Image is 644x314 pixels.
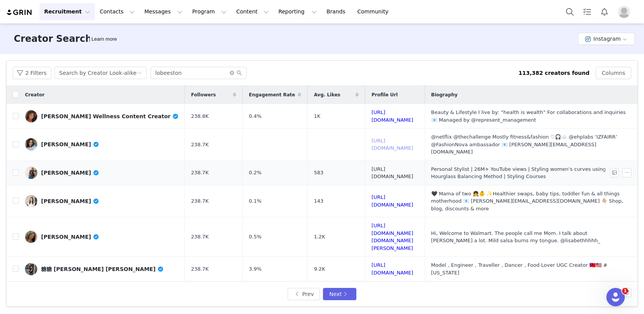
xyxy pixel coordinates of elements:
button: Content [232,3,273,20]
div: [PERSON_NAME] Wellness Content Creator [41,113,179,119]
span: @netflix @thechallenge Mostly fitness&fashion ♡🎧☁️ @ehplabs ‘IZFAIRR’ @FashionNova ambassador 📧 [... [431,134,618,155]
button: Search [561,3,578,20]
span: 1 [622,288,628,294]
a: [URL][DOMAIN_NAME] [371,194,413,208]
i: icon: close-circle [230,71,234,75]
span: 238.7K [191,169,209,177]
i: icon: down [137,71,142,76]
span: 0.1% [249,197,262,205]
a: 糖糖 [PERSON_NAME] [PERSON_NAME] [25,263,179,275]
span: 238.8K [191,112,209,120]
a: [URL][DOMAIN_NAME] [371,262,413,276]
span: Biography [431,91,458,98]
div: Search by Creator Look-alike [59,67,136,79]
div: [PERSON_NAME] [41,234,99,240]
img: v2 [25,138,37,150]
iframe: Intercom live chat [606,288,625,306]
a: [PERSON_NAME] [25,138,179,150]
button: Next [323,288,356,300]
img: v2 [25,195,37,207]
span: 238.7K [191,233,209,241]
button: Profile [613,6,638,18]
span: 0.5% [249,233,262,241]
img: v2 [25,110,37,122]
a: Brands [322,3,352,20]
span: 🖤 Mama of two 👧👶 ✨Healthier swaps, baby tips, toddler fun & all things motherhood 📧 [PERSON_NAME]... [431,191,623,212]
button: Notifications [596,3,613,20]
div: [PERSON_NAME] [41,198,99,204]
span: Hi, Welcome to Walmart. The people call me Mom. I talk about [PERSON_NAME] a lot. Mild salsa burn... [431,230,600,244]
span: Profile Url [371,91,397,98]
span: Followers [191,91,216,98]
img: v2 [25,231,37,243]
a: [URL][DOMAIN_NAME] [371,138,413,151]
div: 糖糖 [PERSON_NAME] [PERSON_NAME] [41,266,164,272]
i: icon: search [237,70,242,76]
h3: Creator Search [14,32,92,46]
input: Search... [151,67,247,79]
img: grin logo [6,9,33,16]
a: [URL][DOMAIN_NAME][DOMAIN_NAME][PERSON_NAME] [371,223,413,251]
span: Personal Stylist | 26M+ YouTube views | Styling women’s curves using our Hourglass Balancing Meth... [431,166,616,180]
a: [URL][DOMAIN_NAME] [371,109,413,123]
a: [PERSON_NAME] [25,231,179,243]
button: Columns [596,67,631,79]
span: 0.2% [249,169,262,177]
span: Beauty & Lifestyle I live by: “health is wealth” For collaborations and inquiries 📧 Managed by @r... [431,109,626,123]
span: 1.2K [314,233,325,241]
span: Engagement Rate [249,91,295,98]
button: Reporting [274,3,321,20]
a: Community [353,3,397,20]
div: [PERSON_NAME] [41,141,99,147]
span: 238.7K [191,197,209,205]
button: Messages [140,3,187,20]
span: 143 [314,197,323,205]
span: Avg. Likes [314,91,340,98]
a: Tasks [579,3,596,20]
span: 0.4% [249,112,262,120]
div: [PERSON_NAME] [41,170,99,176]
span: 583 [314,169,323,177]
span: Model，Engineer，Traveller，Dancer，Food Lover UGC Creator 🇹🇼🇺🇸 #[US_STATE] [431,262,608,276]
span: 1K [314,112,320,120]
img: placeholder-profile.jpg [618,6,630,18]
button: Recruitment [40,3,95,20]
div: 113,382 creators found [518,69,589,77]
a: [URL][DOMAIN_NAME] [371,166,413,180]
span: Creator [25,91,45,98]
button: Program [187,3,231,20]
span: 238.7K [191,141,209,149]
img: v2 [25,167,37,179]
button: Contacts [95,3,139,20]
span: 3.9% [249,265,262,273]
a: [PERSON_NAME] [25,195,179,207]
button: Instagram [578,33,635,45]
span: 238.7K [191,265,209,273]
span: 9.2K [314,265,325,273]
a: [PERSON_NAME] [25,167,179,179]
button: Prev [288,288,320,300]
a: [PERSON_NAME] Wellness Content Creator [25,110,179,122]
img: v2 [25,263,37,275]
button: 2 Filters [13,67,51,79]
div: Tooltip anchor [90,35,118,43]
